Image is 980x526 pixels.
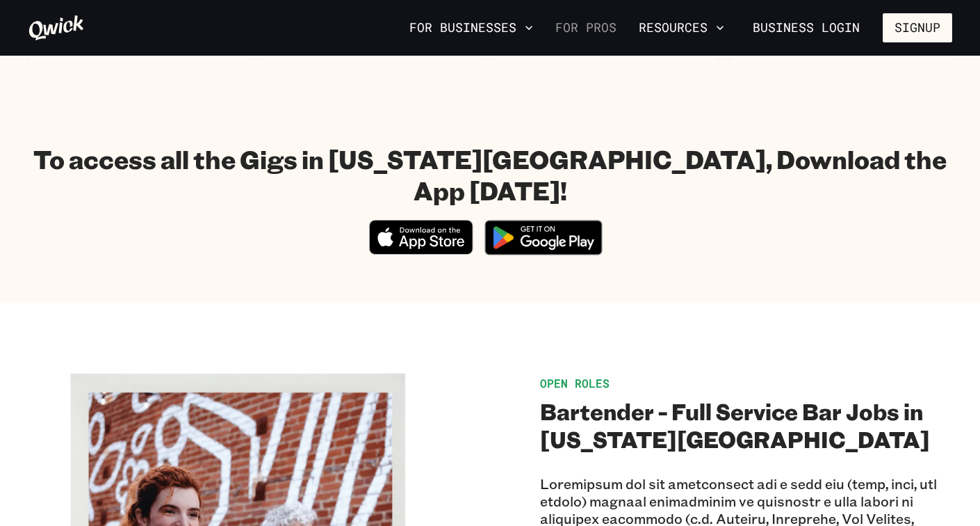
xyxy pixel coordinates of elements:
[883,13,952,42] button: Signup
[28,143,952,206] h1: To access all the Gigs in [US_STATE][GEOGRAPHIC_DATA], Download the App [DATE]!
[369,243,473,257] a: Download on the App Store
[404,16,539,40] button: For Businesses
[550,16,622,40] a: For Pros
[633,16,730,40] button: Resources
[741,13,872,42] a: Business Login
[540,397,952,453] h2: Bartender - Full Service Bar Jobs in [US_STATE][GEOGRAPHIC_DATA]
[476,212,611,264] img: Get it on Google Play
[540,376,610,390] span: Open Roles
